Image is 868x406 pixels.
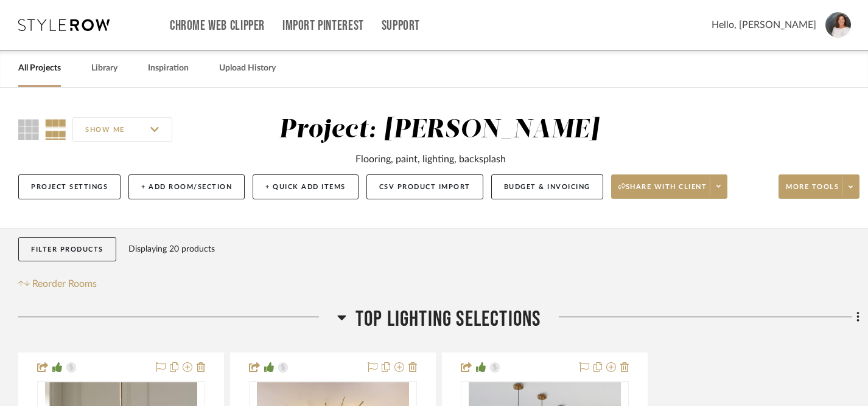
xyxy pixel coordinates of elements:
[18,237,116,262] button: Filter Products
[355,152,506,167] div: Flooring, paint, lighting, backsplash
[618,182,707,201] span: Share with client
[825,12,851,38] img: avatar
[282,21,364,31] a: Import Pinterest
[128,237,215,261] div: Displaying 20 products
[170,21,265,31] a: Chrome Web Clipper
[18,277,97,291] button: Reorder Rooms
[712,18,816,32] span: Hello, [PERSON_NAME]
[32,277,97,291] span: Reorder Rooms
[779,174,859,199] button: More tools
[91,60,117,77] a: Library
[18,174,121,199] button: Project Settings
[382,21,420,31] a: Support
[491,174,603,199] button: Budget & Invoicing
[253,174,359,199] button: + Quick Add Items
[219,60,276,77] a: Upload History
[148,60,189,77] a: Inspiration
[611,174,728,199] button: Share with client
[786,182,839,201] span: More tools
[18,60,61,77] a: All Projects
[279,117,599,143] div: Project: [PERSON_NAME]
[355,306,541,332] span: Top Lighting Selections
[128,174,245,199] button: + Add Room/Section
[366,174,483,199] button: CSV Product Import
